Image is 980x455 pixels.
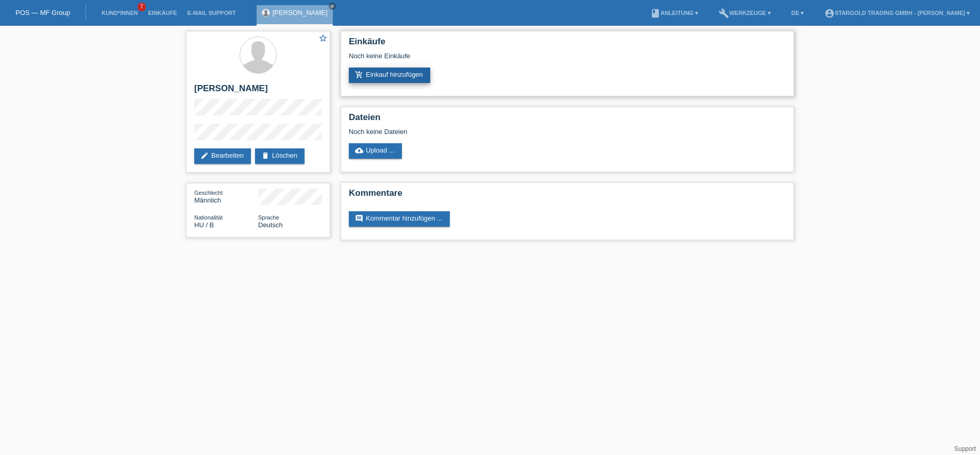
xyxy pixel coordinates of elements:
[349,143,402,159] a: cloud_uploadUpload ...
[349,211,450,227] a: commentKommentar hinzufügen ...
[650,8,661,19] i: book
[954,445,976,452] a: Support
[349,37,786,52] h2: Einkäufe
[714,10,776,16] a: buildWerkzeuge ▾
[349,68,430,83] a: add_shopping_cartEinkauf hinzufügen
[143,10,182,16] a: Einkäufe
[355,71,363,79] i: add_shopping_cart
[819,10,975,16] a: account_circleStargold Trading GmbH - [PERSON_NAME] ▾
[194,214,223,221] span: Nationalität
[258,214,279,221] span: Sprache
[349,112,786,128] h2: Dateien
[318,33,328,44] a: star_border
[194,190,223,196] span: Geschlecht
[719,8,729,19] i: build
[96,10,143,16] a: Kund*innen
[786,10,809,16] a: DE ▾
[318,33,328,43] i: star_border
[200,151,209,160] i: edit
[330,4,335,9] i: close
[194,221,214,229] span: Ungarn / B / 29.08.2022
[355,214,363,223] i: comment
[194,148,251,164] a: editBearbeiten
[329,3,336,10] a: close
[194,189,258,204] div: Männlich
[258,221,283,229] span: Deutsch
[273,9,328,16] a: [PERSON_NAME]
[138,3,146,11] span: 7
[349,188,786,204] h2: Kommentare
[194,83,322,99] h2: [PERSON_NAME]
[355,146,363,155] i: cloud_upload
[182,10,241,16] a: E-Mail Support
[261,151,269,160] i: delete
[824,8,835,19] i: account_circle
[15,9,70,16] a: POS — MF Group
[255,148,305,164] a: deleteLöschen
[645,10,703,16] a: bookAnleitung ▾
[349,52,786,68] div: Noch keine Einkäufe
[349,128,664,136] div: Noch keine Dateien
